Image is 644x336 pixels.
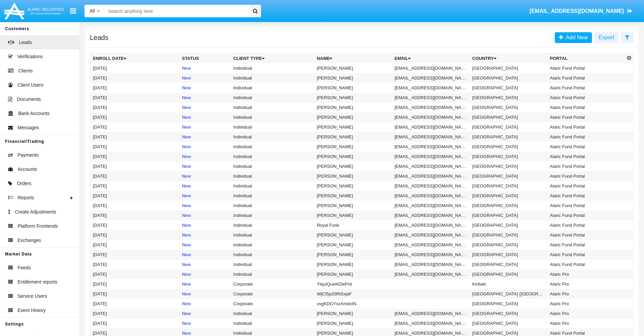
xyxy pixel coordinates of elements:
th: Country [470,53,547,64]
td: [PERSON_NAME] [314,318,392,328]
td: Alaric Pro [547,318,625,328]
td: New [179,220,231,230]
span: Service Users [18,293,47,300]
td: [DATE] [90,83,180,93]
td: Alaric Fund Portal [547,191,625,201]
td: [GEOGRAPHIC_DATA] [470,171,547,181]
td: [GEOGRAPHIC_DATA] [470,250,547,260]
td: [GEOGRAPHIC_DATA] [470,112,547,122]
span: Event History [18,307,46,314]
td: New [179,103,231,112]
td: Corporate [231,289,314,299]
td: [PERSON_NAME] [314,112,392,122]
td: [DATE] [90,73,180,83]
td: [PERSON_NAME] [314,269,392,279]
td: [DATE] [90,299,180,309]
td: Alaric Fund Portal [547,122,625,132]
td: Alaric Fund Portal [547,73,625,83]
td: [DATE] [90,63,180,73]
td: Individual [231,142,314,152]
td: New [179,240,231,250]
td: [DATE] [90,309,180,318]
a: All [85,7,105,15]
span: Documents [17,96,41,103]
td: Individual [231,250,314,260]
td: [PERSON_NAME] [314,161,392,171]
span: Feeds [18,264,31,271]
td: [PERSON_NAME] [314,103,392,112]
td: [GEOGRAPHIC_DATA] [470,181,547,191]
td: [EMAIL_ADDRESS][DOMAIN_NAME] [392,210,470,220]
td: Alaric Fund Portal [547,152,625,161]
td: [DATE] [90,250,180,260]
td: [EMAIL_ADDRESS][DOMAIN_NAME] [392,63,470,73]
th: Email [392,53,470,64]
td: [GEOGRAPHIC_DATA] [470,83,547,93]
td: [DATE] [90,191,180,201]
td: [GEOGRAPHIC_DATA] [470,201,547,210]
td: [DATE] [90,279,180,289]
td: [GEOGRAPHIC_DATA] [470,269,547,279]
span: Leads [19,39,32,46]
span: Exchanges [18,237,41,244]
span: Reports [18,194,34,201]
span: Add New [563,35,588,40]
td: [PERSON_NAME] [314,181,392,191]
td: [DATE] [90,103,180,112]
td: Individual [231,260,314,269]
td: New [179,309,231,318]
td: Royal Funk [314,220,392,230]
td: [PERSON_NAME] [314,260,392,269]
td: [EMAIL_ADDRESS][DOMAIN_NAME] [392,230,470,240]
span: Platform Frontends [18,223,58,230]
td: Individual [231,201,314,210]
td: Individual [231,83,314,93]
td: New [179,299,231,309]
th: Portal [547,53,625,64]
td: [PERSON_NAME] [314,210,392,220]
td: Individual [231,191,314,201]
td: Individual [231,240,314,250]
td: [EMAIL_ADDRESS][DOMAIN_NAME] [392,191,470,201]
td: Alaric Pro [547,289,625,299]
td: New [179,191,231,201]
td: [EMAIL_ADDRESS][DOMAIN_NAME] [392,103,470,112]
td: Individual [231,112,314,122]
td: Alaric Fund Portal [547,132,625,142]
span: Entitlement reports [18,278,57,286]
td: Individual [231,181,314,191]
td: [EMAIL_ADDRESS][DOMAIN_NAME] [392,240,470,250]
td: [DATE] [90,289,180,299]
td: Alaric Fund Portal [547,142,625,152]
td: New [179,112,231,122]
td: [EMAIL_ADDRESS][DOMAIN_NAME] [392,161,470,171]
td: [EMAIL_ADDRESS][DOMAIN_NAME] [392,171,470,181]
td: [EMAIL_ADDRESS][DOMAIN_NAME] [392,181,470,191]
span: Payments [18,152,39,159]
td: [EMAIL_ADDRESS][DOMAIN_NAME] [392,250,470,260]
button: Export [595,32,618,43]
td: Alaric Fund Portal [547,161,625,171]
td: Individual [231,269,314,279]
td: [GEOGRAPHIC_DATA] [470,93,547,103]
td: [GEOGRAPHIC_DATA] ([GEOGRAPHIC_DATA]) [470,289,547,299]
td: [GEOGRAPHIC_DATA] [470,230,547,240]
td: Individual [231,230,314,240]
span: Verifications [17,53,43,60]
td: [PERSON_NAME] [314,152,392,161]
td: [GEOGRAPHIC_DATA] [470,122,547,132]
td: Individual [231,161,314,171]
td: [GEOGRAPHIC_DATA] [470,142,547,152]
td: [PERSON_NAME] [314,63,392,73]
td: Individual [231,63,314,73]
td: Alaric Fund Portal [547,201,625,210]
td: [GEOGRAPHIC_DATA] [470,191,547,201]
td: New [179,83,231,93]
td: [EMAIL_ADDRESS][DOMAIN_NAME] [392,142,470,152]
td: New [179,289,231,299]
td: [EMAIL_ADDRESS][DOMAIN_NAME] [392,318,470,328]
img: Logo image [3,1,65,21]
td: [DATE] [90,181,180,191]
td: [PERSON_NAME] [314,142,392,152]
td: [GEOGRAPHIC_DATA] [470,299,547,309]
